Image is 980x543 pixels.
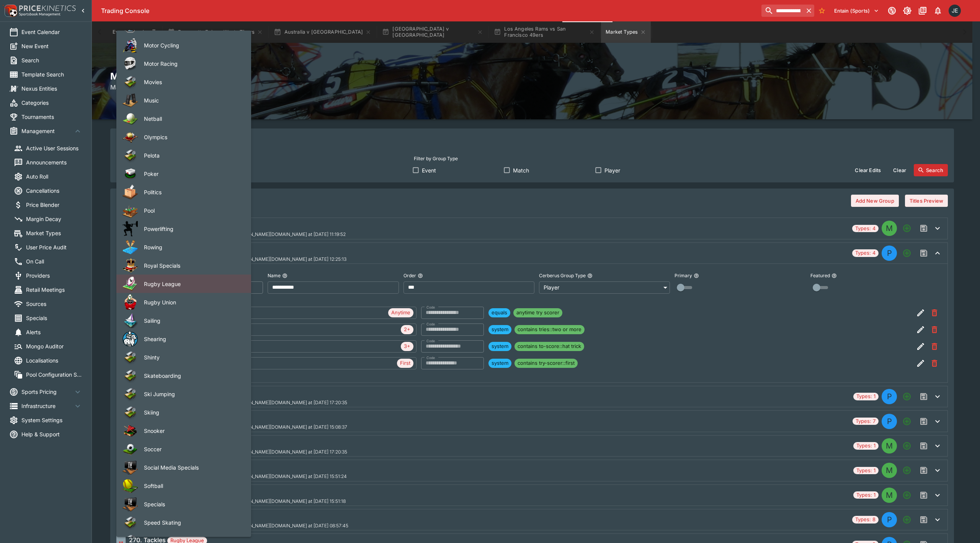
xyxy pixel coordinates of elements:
span: Ski Jumping [144,390,239,398]
img: other.png [122,74,138,89]
span: Shinty [144,353,239,361]
span: Social Media Specials [144,463,239,471]
img: sailing.png [122,313,138,328]
img: other.png [122,368,138,383]
img: shearing.png [122,331,138,346]
img: other.png [122,350,138,365]
img: specials.png [122,496,138,512]
span: Movies [144,78,239,86]
span: Netball [144,115,239,123]
img: other.png [122,515,138,530]
span: Politics [144,188,239,196]
img: royalty.png [122,258,138,273]
span: Pelota [144,151,239,159]
img: soccer.png [122,441,138,457]
span: Shearing [144,335,239,343]
span: Motor Cycling [144,41,239,49]
span: Specials [144,500,239,508]
img: rowing.png [122,239,138,255]
span: Rowing [144,243,239,251]
img: other.png [122,405,138,420]
img: softball.png [122,478,138,493]
img: rugby_league.png [122,276,138,291]
span: Pool [144,206,239,215]
img: poker.png [122,166,138,181]
img: pool.png [122,203,138,218]
span: Softball [144,482,239,490]
img: music.png [122,93,138,108]
img: motorracing.png [122,56,138,71]
span: Snooker [144,427,239,435]
img: netball.png [122,111,138,126]
img: politics.png [122,184,138,200]
span: Royal Specials [144,262,239,270]
span: Poker [144,170,239,178]
span: Rugby Union [144,298,239,306]
img: rugby_union.png [122,294,138,310]
span: Rugby League [144,280,239,288]
img: motorcycle.png [122,37,138,53]
span: Olympics [144,133,239,141]
span: Skateboarding [144,372,239,380]
span: Skiing [144,408,239,416]
img: olympics.png [122,129,138,145]
img: specials.png [122,460,138,475]
span: Speed Skating [144,519,239,527]
img: powerlifting.png [122,221,138,236]
img: snooker.png [122,423,138,438]
span: Sailing [144,317,239,325]
span: Powerlifting [144,225,239,233]
span: Soccer [144,445,239,453]
img: other.png [122,386,138,402]
span: Music [144,96,239,104]
span: Motor Racing [144,60,239,68]
img: other.png [122,148,138,163]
